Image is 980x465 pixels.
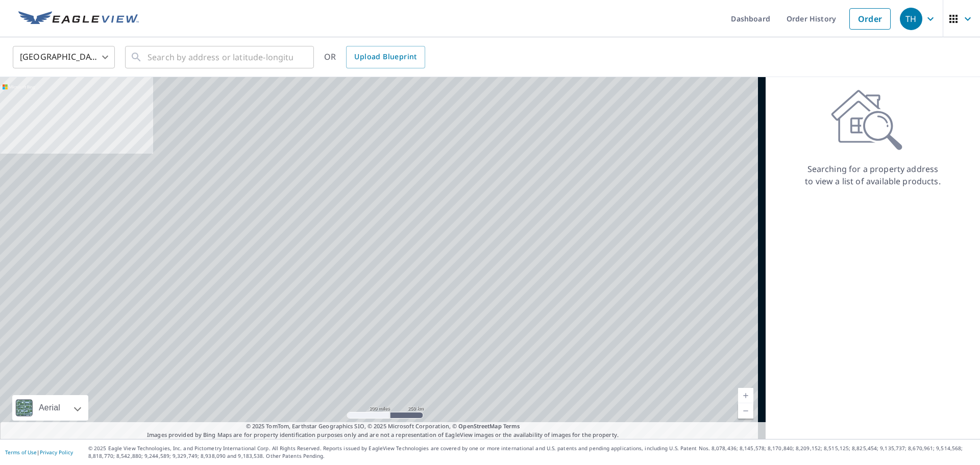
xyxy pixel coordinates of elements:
[738,388,753,403] a: Current Level 5, Zoom In
[5,449,73,455] p: |
[88,445,975,460] p: © 2025 Eagle View Technologies, Inc. and Pictometry International Corp. All Rights Reserved. Repo...
[804,163,941,187] p: Searching for a property address to view a list of available products.
[738,403,753,419] a: Current Level 5, Zoom Out
[40,449,73,456] a: Privacy Policy
[503,422,520,430] a: Terms
[354,51,416,63] span: Upload Blueprint
[13,43,115,71] div: [GEOGRAPHIC_DATA]
[900,8,922,30] div: TH
[12,395,88,421] div: Aerial
[36,395,63,421] div: Aerial
[324,46,425,68] div: OR
[148,43,293,71] input: Search by address or latitude-longitude
[246,422,520,431] span: © 2025 TomTom, Earthstar Geographics SIO, © 2025 Microsoft Corporation, ©
[458,422,501,430] a: OpenStreetMap
[346,46,425,68] a: Upload Blueprint
[5,449,37,456] a: Terms of Use
[849,8,891,30] a: Order
[18,11,139,27] img: EV Logo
